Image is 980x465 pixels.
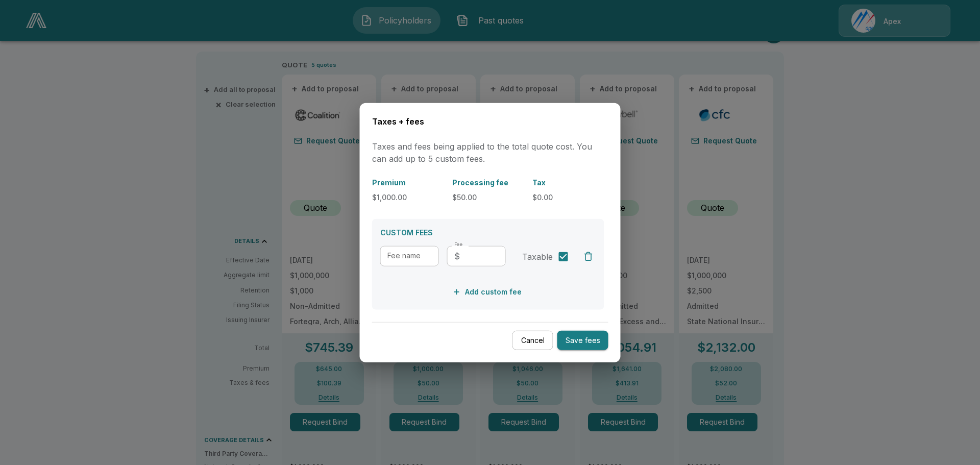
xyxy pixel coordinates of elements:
[454,241,463,248] label: Fee
[532,177,604,188] p: Tax
[522,251,553,263] span: Taxable
[451,283,526,302] button: Add custom fee
[372,177,444,188] p: Premium
[532,192,604,203] p: $0.00
[380,227,596,238] p: CUSTOM FEES
[452,192,524,203] p: $50.00
[372,140,608,165] p: Taxes and fees being applied to the total quote cost. You can add up to 5 custom fees.
[512,330,553,350] button: Cancel
[372,115,608,128] h6: Taxes + fees
[557,330,608,350] button: Save fees
[452,177,524,188] p: Processing fee
[454,250,460,262] p: $
[372,192,444,203] p: $1,000.00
